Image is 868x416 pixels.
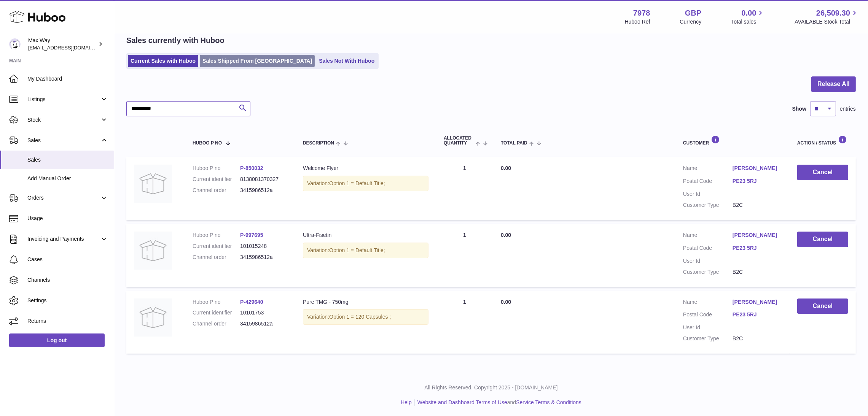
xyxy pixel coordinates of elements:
dd: 3415986512a [240,187,288,194]
dt: Current identifier [193,243,240,250]
div: Ultra-Fisetin [303,232,428,239]
dt: Huboo P no [193,165,240,172]
dd: B2C [733,202,782,209]
span: Channels [27,276,108,284]
dt: Channel order [193,320,240,327]
dd: B2C [733,268,782,276]
span: Sales [27,156,108,164]
img: Max@LongevityBox.co.uk [9,38,21,50]
dd: 3415986512a [240,320,288,327]
dt: Huboo P no [193,232,240,239]
span: entries [840,105,856,113]
a: [PERSON_NAME] [733,165,782,172]
td: 1 [436,291,493,354]
dt: Current identifier [193,176,240,183]
span: [EMAIL_ADDRESS][DOMAIN_NAME] [28,44,112,51]
td: 1 [436,224,493,287]
button: Release All [811,76,856,92]
span: 0.00 [501,232,511,238]
a: 26,509.30 AVAILABLE Stock Total [795,8,859,25]
span: Invoicing and Payments [27,235,100,243]
dt: Customer Type [683,268,733,276]
p: All Rights Reserved. Copyright 2025 - [DOMAIN_NAME] [120,384,862,391]
dt: Name [683,299,733,308]
span: Stock [27,116,100,124]
div: Action / Status [797,135,848,146]
div: Variation: [303,309,428,325]
span: Listings [27,96,100,103]
span: AVAILABLE Stock Total [795,18,859,25]
strong: GBP [685,8,701,18]
button: Cancel [797,165,848,180]
div: Huboo Ref [625,18,650,25]
a: PE23 5RJ [733,178,782,185]
img: no-photo.jpg [134,232,172,270]
a: Log out [9,333,105,347]
a: P-850032 [240,165,263,171]
dt: Channel order [193,187,240,194]
span: Huboo P no [193,141,222,146]
dd: 10101753 [240,309,288,316]
li: and [415,399,581,406]
span: Total sales [731,18,765,25]
label: Show [792,105,806,113]
dd: 101015248 [240,243,288,250]
span: Option 1 = 120 Capsules ; [329,314,391,320]
a: Sales Not With Huboo [316,55,377,67]
dt: Customer Type [683,335,733,342]
span: My Dashboard [27,75,108,83]
dt: Current identifier [193,309,240,316]
a: P-997695 [240,232,263,238]
span: 0.00 [501,165,511,171]
a: [PERSON_NAME] [733,299,782,306]
span: 0.00 [501,299,511,305]
td: 1 [436,157,493,220]
span: Orders [27,194,100,202]
div: Customer [683,135,782,146]
span: Returns [27,318,108,325]
span: Description [303,141,334,146]
dt: Postal Code [683,178,733,187]
span: Option 1 = Default Title; [329,180,385,186]
span: 0.00 [742,8,757,18]
span: 26,509.30 [816,8,850,18]
dt: Customer Type [683,202,733,209]
dt: Name [683,165,733,174]
dt: User Id [683,191,733,198]
dt: User Id [683,257,733,265]
span: Cases [27,256,108,263]
div: Pure TMG - 750mg [303,299,428,306]
span: Total paid [501,141,527,146]
h2: Sales currently with Huboo [126,35,225,46]
a: Help [401,399,412,405]
dt: Postal Code [683,311,733,320]
img: no-photo.jpg [134,165,172,203]
span: Option 1 = Default Title; [329,247,385,253]
button: Cancel [797,299,848,314]
span: Settings [27,297,108,304]
span: Sales [27,137,100,144]
div: Variation: [303,243,428,258]
button: Cancel [797,232,848,247]
dd: 8138081370327 [240,176,288,183]
dd: 3415986512a [240,254,288,261]
a: P-429640 [240,299,263,305]
a: Service Terms & Conditions [516,399,581,405]
a: PE23 5RJ [733,311,782,318]
strong: 7978 [633,8,650,18]
dd: B2C [733,335,782,342]
a: Sales Shipped From [GEOGRAPHIC_DATA] [200,55,315,67]
a: 0.00 Total sales [731,8,765,25]
span: Usage [27,215,108,222]
dt: Channel order [193,254,240,261]
div: Max Way [28,37,97,51]
dt: Huboo P no [193,299,240,306]
span: ALLOCATED Quantity [444,136,474,146]
a: PE23 5RJ [733,245,782,252]
dt: Name [683,232,733,241]
dt: User Id [683,324,733,331]
a: Current Sales with Huboo [128,55,198,67]
div: Variation: [303,176,428,191]
img: no-photo.jpg [134,299,172,337]
div: Currency [680,18,702,25]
